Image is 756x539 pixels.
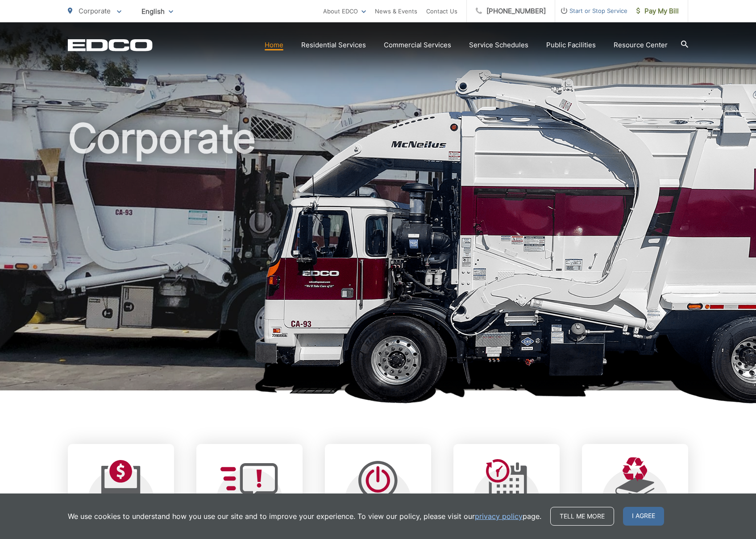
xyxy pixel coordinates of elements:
[375,6,417,17] a: News & Events
[550,507,614,526] a: Tell me more
[68,511,541,522] p: We use cookies to understand how you use our site and to improve your experience. To view our pol...
[623,507,664,526] span: I agree
[636,6,679,17] span: Pay My Bill
[384,40,451,50] a: Commercial Services
[301,40,366,50] a: Residential Services
[546,40,596,50] a: Public Facilities
[135,4,180,19] span: English
[68,39,153,51] a: EDCD logo. Return to the homepage.
[469,40,528,50] a: Service Schedules
[475,511,523,522] a: privacy policy
[265,40,283,50] a: Home
[614,40,668,50] a: Resource Center
[426,6,457,17] a: Contact Us
[323,6,366,17] a: About EDCO
[79,7,111,15] span: Corporate
[68,116,688,398] h1: Corporate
